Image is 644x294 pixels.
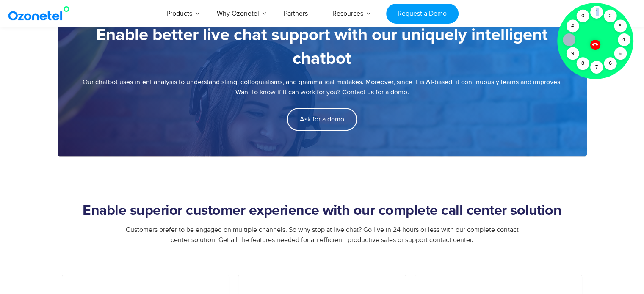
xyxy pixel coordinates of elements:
[604,57,616,70] div: 6
[566,47,579,60] div: 9
[590,6,603,19] div: 1
[590,61,603,74] div: 7
[576,10,589,22] div: 0
[75,23,570,71] h5: Enable better live chat support with our uniquely intelligent chatbot
[58,203,587,220] h2: Enable superior customer experience with our complete call center solution
[614,20,627,33] div: 3
[576,57,589,70] div: 8
[287,108,357,131] a: Ask for a demo
[604,10,616,22] div: 2
[126,225,519,244] span: Customers prefer to be engaged on multiple channels. So why stop at live chat? Go live in 24 hour...
[566,20,579,33] div: #
[300,116,344,123] span: Ask for a demo
[618,33,630,46] div: 4
[386,4,459,24] a: Request a Demo
[614,47,627,60] div: 5
[75,77,570,97] p: Our chatbot uses intent analysis to understand slang, colloquialisms, and grammatical mistakes. M...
